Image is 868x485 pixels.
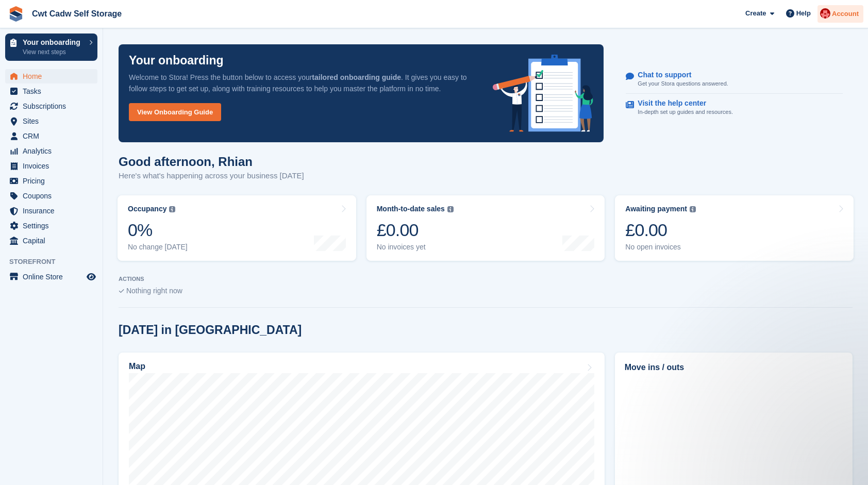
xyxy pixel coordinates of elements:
a: menu [5,129,97,143]
div: £0.00 [625,220,696,241]
span: Home [23,69,85,83]
span: Pricing [23,174,85,188]
a: menu [5,219,97,233]
a: menu [5,270,97,284]
h1: Good afternoon, Rhian [119,155,304,169]
a: menu [5,159,97,173]
strong: tailored onboarding guide [312,73,401,81]
a: menu [5,69,97,83]
span: Settings [23,219,85,233]
span: Create [745,8,766,19]
span: Online Store [23,270,85,284]
a: menu [5,233,97,248]
img: icon-info-grey-7440780725fd019a000dd9b08b2336e03edf1995a4989e88bcd33f0948082b44.svg [447,206,454,212]
a: Month-to-date sales £0.00 No invoices yet [366,195,605,261]
div: Awaiting payment [625,205,687,213]
img: Rhian Davies [820,8,830,19]
a: Cwt Cadw Self Storage [28,5,126,22]
div: No open invoices [625,243,696,252]
span: Insurance [23,204,85,218]
span: Coupons [23,189,85,203]
p: Welcome to Stora! Press the button below to access your . It gives you easy to follow steps to ge... [129,72,476,94]
div: £0.00 [377,220,454,241]
p: Here's what's happening across your business [DATE] [119,170,304,182]
a: Awaiting payment £0.00 No open invoices [615,195,854,261]
p: In-depth set up guides and resources. [638,108,733,116]
h2: [DATE] in [GEOGRAPHIC_DATA] [119,323,302,337]
span: Analytics [23,144,85,158]
img: blank_slate_check_icon-ba018cac091ee9be17c0a81a6c232d5eb81de652e7a59be601be346b1b6ddf79.svg [119,289,124,293]
a: Preview store [85,271,97,283]
h2: Move ins / outs [625,361,843,374]
span: Tasks [23,84,85,98]
img: stora-icon-8386f47178a22dfd0bd8f6a31ec36ba5ce8667c1dd55bd0f319d3a0aa187defe.svg [8,6,24,22]
span: Storefront [9,257,103,267]
a: menu [5,84,97,98]
span: Sites [23,114,85,128]
a: menu [5,189,97,203]
a: menu [5,114,97,128]
a: Chat to support Get your Stora questions answered. [626,65,843,94]
p: Get your Stora questions answered. [638,79,728,88]
p: Your onboarding [129,55,224,66]
span: Invoices [23,159,85,173]
span: Account [832,9,859,19]
span: Help [796,8,811,19]
a: Occupancy 0% No change [DATE] [118,195,356,261]
p: Visit the help center [638,99,725,108]
a: Your onboarding View next steps [5,34,97,61]
img: icon-info-grey-7440780725fd019a000dd9b08b2336e03edf1995a4989e88bcd33f0948082b44.svg [169,206,175,212]
p: Chat to support [638,71,720,79]
div: No change [DATE] [128,243,188,252]
div: Month-to-date sales [377,205,445,213]
a: menu [5,174,97,188]
p: View next steps [23,47,84,57]
div: Occupancy [128,205,166,213]
a: menu [5,204,97,218]
span: CRM [23,129,85,143]
span: Nothing right now [126,287,182,295]
a: menu [5,144,97,158]
img: icon-info-grey-7440780725fd019a000dd9b08b2336e03edf1995a4989e88bcd33f0948082b44.svg [690,206,696,212]
div: No invoices yet [377,243,454,252]
a: menu [5,99,97,113]
h2: Map [129,362,145,371]
div: 0% [128,220,188,241]
span: Subscriptions [23,99,85,113]
a: View Onboarding Guide [129,103,221,121]
p: Your onboarding [23,39,84,46]
img: onboarding-info-6c161a55d2c0e0a8cae90662b2fe09162a5109e8cc188191df67fb4f79e88e88.svg [493,55,594,132]
p: ACTIONS [119,276,853,282]
span: Capital [23,233,85,248]
a: Visit the help center In-depth set up guides and resources. [626,94,843,122]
